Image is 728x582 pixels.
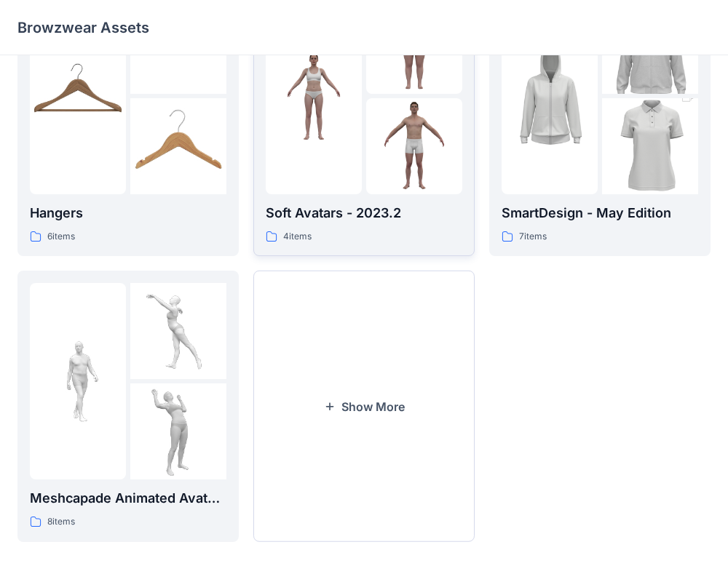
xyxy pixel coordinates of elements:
img: folder 3 [602,74,698,218]
p: Browzwear Assets [17,17,149,38]
p: Meshcapade Animated Avatars [30,488,226,509]
p: 6 items [47,229,75,244]
img: folder 3 [130,98,226,194]
p: Hangers [30,203,226,223]
img: folder 1 [502,24,598,168]
img: folder 3 [366,98,462,194]
p: 7 items [519,229,547,244]
img: folder 2 [130,283,226,379]
p: 8 items [47,514,75,530]
p: SmartDesign - May Edition [502,203,698,223]
img: folder 1 [266,48,362,144]
a: folder 1folder 2folder 3Meshcapade Animated Avatars8items [17,271,239,542]
img: folder 1 [30,333,126,429]
p: 4 items [283,229,312,244]
button: Show More [253,271,475,542]
p: Soft Avatars - 2023.2 [266,203,462,223]
img: folder 1 [30,48,126,144]
img: folder 3 [130,383,226,479]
